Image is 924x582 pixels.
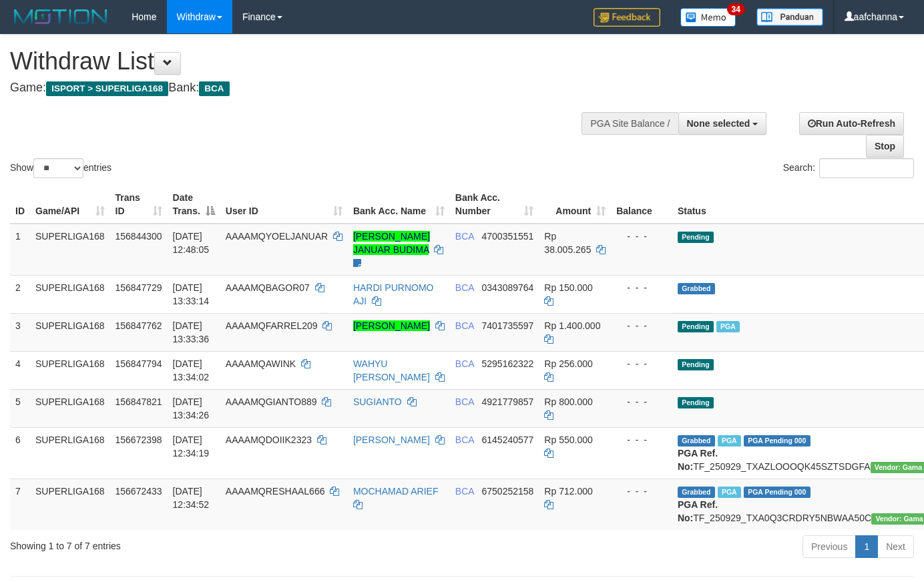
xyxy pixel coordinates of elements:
a: SUGIANTO [353,396,402,407]
span: AAAAMQYOELJANUAR [226,231,328,242]
span: 156847821 [115,396,162,407]
span: AAAAMQGIANTO889 [226,396,317,407]
span: 34 [727,3,745,15]
div: - - - [616,230,667,243]
span: 156672398 [115,434,162,445]
span: [DATE] 13:34:02 [173,358,210,382]
a: WAHYU [PERSON_NAME] [353,358,430,382]
span: AAAAMQFARREL209 [226,320,318,331]
a: Run Auto-Refresh [799,112,904,135]
label: Search: [783,158,914,178]
td: SUPERLIGA168 [30,389,110,427]
th: Amount: activate to sort column ascending [539,186,611,224]
img: MOTION_logo.png [10,7,111,27]
td: SUPERLIGA168 [30,224,110,276]
a: Previous [802,535,856,558]
span: None selected [687,118,750,129]
span: [DATE] 13:33:36 [173,320,210,344]
span: Copy 5295162322 to clipboard [481,358,533,369]
span: Marked by aafsoycanthlai [718,435,741,447]
div: - - - [616,357,667,370]
span: Rp 550.000 [544,434,592,445]
b: PGA Ref. No: [678,499,718,523]
a: MOCHAMAD ARIEF [353,486,439,497]
span: Grabbed [678,283,715,294]
th: ID [10,186,30,224]
span: PGA Pending [744,487,811,498]
td: 7 [10,479,30,530]
td: SUPERLIGA168 [30,427,110,479]
div: - - - [616,395,667,408]
b: PGA Ref. No: [678,448,718,472]
a: [PERSON_NAME] [353,434,430,445]
td: 1 [10,224,30,276]
span: [DATE] 12:48:05 [173,231,210,255]
div: - - - [616,485,667,498]
div: Showing 1 to 7 of 7 entries [10,534,375,553]
td: 6 [10,427,30,479]
span: BCA [455,434,474,445]
span: AAAAMQRESHAAL666 [226,486,325,497]
span: Copy 6750252158 to clipboard [481,486,533,497]
th: Trans ID: activate to sort column ascending [110,186,168,224]
span: Copy 6145240577 to clipboard [481,434,533,445]
span: AAAAMQDOIIK2323 [226,434,312,445]
span: 156847794 [115,358,162,369]
th: User ID: activate to sort column ascending [220,186,348,224]
span: Rp 800.000 [544,396,592,407]
span: 156847762 [115,320,162,331]
img: Feedback.jpg [594,8,660,27]
td: 3 [10,313,30,351]
a: [PERSON_NAME] JANUAR BUDIMA [353,231,430,255]
th: Game/API: activate to sort column ascending [30,186,110,224]
h4: Game: Bank: [10,81,603,95]
span: BCA [455,358,474,369]
span: Rp 256.000 [544,358,592,369]
div: - - - [616,433,667,447]
td: 5 [10,389,30,427]
a: 1 [855,535,878,558]
span: AAAAMQAWINK [226,358,296,369]
span: Rp 1.400.000 [544,320,600,331]
h1: Withdraw List [10,48,603,75]
th: Bank Acc. Name: activate to sort column ascending [348,186,450,224]
div: - - - [616,281,667,294]
div: - - - [616,319,667,332]
span: Grabbed [678,435,715,447]
span: Pending [678,359,714,370]
td: SUPERLIGA168 [30,351,110,389]
span: AAAAMQBAGOR07 [226,282,310,293]
span: 156847729 [115,282,162,293]
a: Next [877,535,914,558]
input: Search: [819,158,914,178]
span: Copy 4921779857 to clipboard [481,396,533,407]
span: BCA [455,282,474,293]
span: PGA Pending [744,435,811,447]
span: Copy 4700351551 to clipboard [481,231,533,242]
span: [DATE] 12:34:19 [173,434,210,459]
span: Copy 0343089764 to clipboard [481,282,533,293]
td: 2 [10,275,30,313]
select: Showentries [33,158,83,178]
td: SUPERLIGA168 [30,313,110,351]
th: Balance [611,186,672,224]
span: BCA [455,396,474,407]
span: Grabbed [678,487,715,498]
a: [PERSON_NAME] [353,320,430,331]
span: Pending [678,397,714,408]
span: BCA [199,81,229,96]
span: [DATE] 12:34:52 [173,486,210,510]
a: Stop [866,135,904,158]
span: BCA [455,320,474,331]
span: Marked by aafsoycanthlai [718,487,741,498]
th: Date Trans.: activate to sort column descending [168,186,220,224]
span: BCA [455,231,474,242]
span: 156844300 [115,231,162,242]
span: Rp 38.005.265 [544,231,591,255]
span: Pending [678,321,714,332]
span: BCA [455,486,474,497]
td: 4 [10,351,30,389]
span: [DATE] 13:34:26 [173,396,210,420]
span: [DATE] 13:33:14 [173,282,210,306]
td: SUPERLIGA168 [30,275,110,313]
